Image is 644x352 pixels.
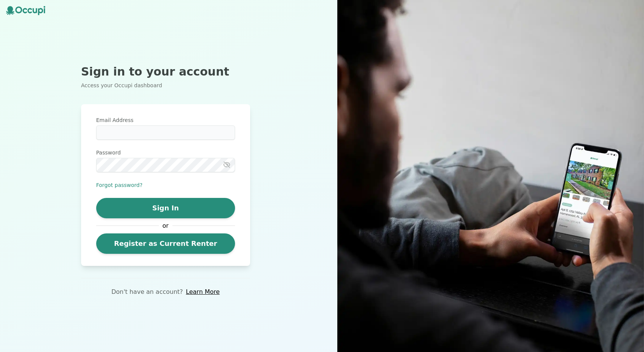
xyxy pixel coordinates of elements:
p: Don't have an account? [111,287,183,296]
a: Register as Current Renter [96,233,235,254]
a: Learn More [186,287,220,296]
h2: Sign in to your account [81,65,250,79]
button: Sign In [96,198,235,218]
p: Access your Occupi dashboard [81,82,250,89]
button: Forgot password? [96,181,143,189]
label: Password [96,149,235,156]
label: Email Address [96,116,235,124]
span: or [159,221,172,230]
